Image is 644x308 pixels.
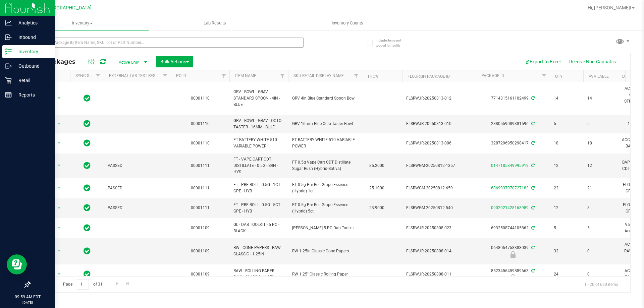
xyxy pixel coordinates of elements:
[191,121,210,126] a: 00001110
[292,121,358,127] span: GRV 16mm Blue Octo-Taster Bowl
[176,73,186,78] a: PO ID
[292,202,358,214] span: FT 0.5g Pre-Roll Grape Essence (Hybrid) 5ct
[475,121,551,127] div: 2880559089381596
[554,225,579,231] span: 5
[57,279,108,290] span: Page of 31
[191,163,210,168] a: 00001111
[12,91,52,99] p: Reports
[108,185,167,191] span: PASSED
[75,73,101,78] a: Sync Status
[233,156,284,176] span: FT - VAPE CART CDT DISTILLATE - 0.5G - SRH - HYS
[46,5,92,11] span: [GEOGRAPHIC_DATA]
[491,186,529,190] a: 6869937970727183
[191,272,210,276] a: 00001109
[554,205,579,211] span: 12
[406,225,472,231] span: FLSRWJR-20250808-023
[408,74,450,79] a: Flourish Package ID
[406,140,472,146] span: FLSRWJR-20250813-006
[93,70,104,82] a: Filter
[233,245,284,257] span: RW - CONE PAPERS - RAW - CLASSIC - 1.25IN
[277,70,288,82] a: Filter
[191,226,210,230] a: 00001109
[55,203,63,213] span: select
[16,16,149,30] a: Inventory
[84,246,91,256] span: In Sync
[292,271,358,278] span: RW 1.25" Classic Rolling Paper
[233,182,284,194] span: FT - PRE-ROLL - 0.5G - 1CT - GPE - HYB
[554,248,579,254] span: 32
[554,121,579,127] span: 5
[233,137,284,149] span: FT BATTERY WHITE 510 VARIABLE POWER
[293,73,344,78] a: Sku Retail Display Name
[579,279,624,289] span: 1 - 20 of 620 items
[376,38,409,48] span: Include items not tagged for facility
[84,94,91,103] span: In Sync
[108,205,167,211] span: PASSED
[12,48,52,56] p: Inventory
[191,141,210,145] a: 00001110
[112,279,122,288] a: Go to the next page
[292,248,358,254] span: RW 1.25in Classic Cone Papers
[406,185,472,191] span: FLSRWGM-20250812-659
[233,89,284,108] span: GRV - BOWL - GRAV - STANDARD SPOON - 4IN - BLUE
[530,163,535,168] span: Sync from Compliance System
[12,76,52,84] p: Retail
[84,119,91,128] span: In Sync
[218,70,229,82] a: Filter
[5,19,12,26] inline-svg: Analytics
[475,95,551,102] div: 7714315161102499
[292,95,358,102] span: GRV 4in Blue Standard Spoon Bowl
[554,163,579,169] span: 12
[84,161,91,170] span: In Sync
[233,118,284,130] span: GRV - BOWL - GRAV - OCTO-TASTER - 16MM - BLUE
[191,96,210,101] a: 00001110
[123,279,133,288] a: Go to the last page
[351,70,362,82] a: Filter
[530,186,535,190] span: Sync from Compliance System
[589,74,609,79] a: Available
[233,222,284,234] span: GL - DAB TOOLKIT - 5 PC - BLACK
[530,245,535,250] span: Sync from Compliance System
[12,33,52,41] p: Inbound
[5,91,12,98] inline-svg: Reports
[191,186,210,190] a: 00001111
[3,300,52,305] p: [DATE]
[323,20,372,26] span: Inventory Counts
[292,159,358,172] span: FT 0.5g Vape Cart CDT Distillate Sugar Rush (Hybrid-Sativa)
[5,63,12,69] inline-svg: Outbound
[475,140,551,146] div: 3287296950298417
[84,138,91,148] span: In Sync
[406,163,472,169] span: FLSRWGM-20250812-1357
[55,94,63,103] span: select
[233,268,284,281] span: RAW - ROLLING PAPER - RAW - CLASSIC - 1.25"
[406,121,472,127] span: FLSRWJR-20250813-010
[366,161,388,171] span: 85.2000
[367,74,378,79] a: THC%
[281,16,414,30] a: Inventory Counts
[5,34,12,41] inline-svg: Inbound
[55,161,63,170] span: select
[587,121,613,127] span: 5
[16,20,149,26] span: Inventory
[366,183,388,193] span: 25.1000
[530,96,535,101] span: Sync from Compliance System
[55,183,63,193] span: select
[7,254,27,274] iframe: Resource center
[30,38,304,48] input: Search Package ID, Item Name, SKU, Lot or Part Number...
[35,58,82,65] span: All Packages
[5,48,12,55] inline-svg: Inventory
[530,226,535,230] span: Sync from Compliance System
[475,251,551,258] div: Quarantine
[587,271,613,278] span: 0
[588,5,631,10] span: Hi, [PERSON_NAME]!
[195,20,235,26] span: Lab Results
[292,182,358,194] span: FT 0.5g Pre-Roll Grape Essence (Hybrid) 1ct
[366,203,388,213] span: 23.9000
[406,95,472,102] span: FLSRWJR-20250813-012
[587,248,613,254] span: 0
[5,77,12,84] inline-svg: Retail
[3,294,52,300] p: 09:59 AM EDT
[539,70,550,82] a: Filter
[587,185,613,191] span: 21
[554,140,579,146] span: 18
